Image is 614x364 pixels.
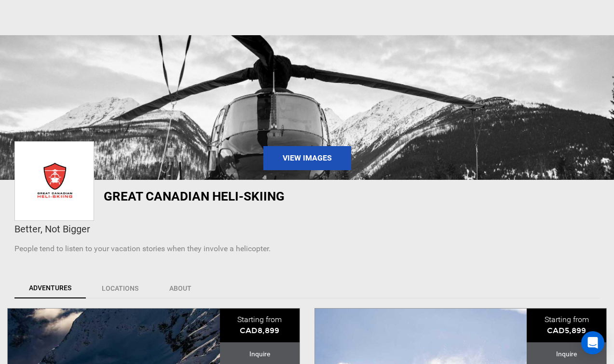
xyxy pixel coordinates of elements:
[14,222,600,236] div: Better, Not Bigger
[104,189,407,203] h1: Great Canadian Heli-Skiing
[14,243,600,255] p: People tend to listen to your vacation stories when they involve a helicopter.
[263,146,351,170] a: View Images
[154,278,206,298] a: About
[581,331,604,354] div: Open Intercom Messenger
[14,278,86,298] a: Adventures
[17,144,92,218] img: img_9251f6c852f2d69a6fdc2f2f53e7d310.png
[87,278,153,298] a: Locations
